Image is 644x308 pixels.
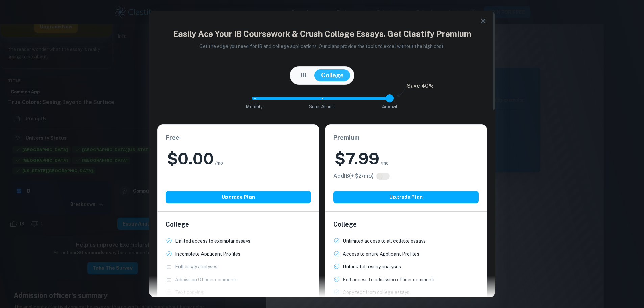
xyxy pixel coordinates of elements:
[333,191,479,203] button: Upgrade Plan
[166,133,311,142] h6: Free
[407,82,434,93] h6: Save 40%
[175,237,251,245] p: Limited access to exemplar essays
[166,191,311,203] button: Upgrade Plan
[314,69,351,81] button: College
[335,148,379,169] h2: $ 7.99
[343,263,401,270] p: Unlock full essay analyses
[166,220,311,229] h6: College
[293,69,313,81] button: IB
[167,148,214,169] h2: $ 0.00
[157,28,487,40] h4: Easily Ace Your IB Coursework & Crush College Essays. Get Clastify Premium
[333,220,479,229] h6: College
[381,159,389,167] span: /mo
[175,250,240,258] p: Incomplete Applicant Profiles
[333,133,479,142] h6: Premium
[343,250,419,258] p: Access to entire Applicant Profiles
[215,159,223,167] span: /mo
[382,104,398,109] span: Annual
[309,104,335,109] span: Semi-Annual
[190,43,454,50] p: Get the edge you need for IB and college applications. Our plans provide the tools to excel witho...
[397,86,406,97] img: subscription-arrow.svg
[333,172,374,180] h6: Click to see all the additional IB features.
[175,263,217,270] p: Full essay analyses
[343,237,426,245] p: Unlimited access to all college essays
[246,104,263,109] span: Monthly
